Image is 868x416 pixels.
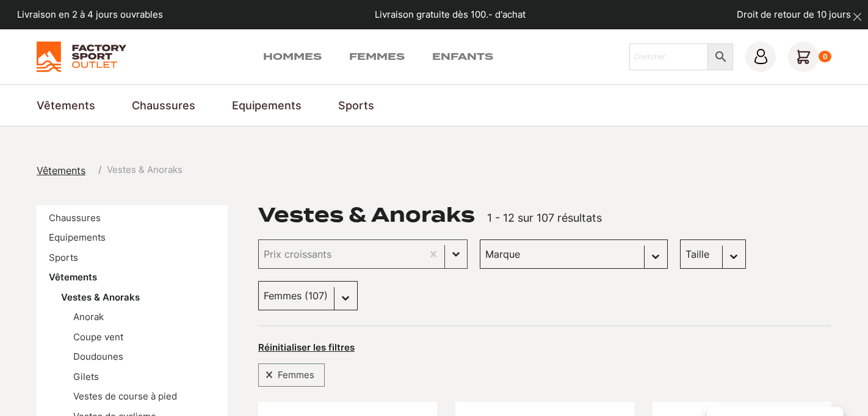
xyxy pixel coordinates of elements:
[73,371,99,382] a: Gilets
[37,163,93,178] a: Vêtements
[37,42,126,72] img: Factory Sport Outlet
[37,97,95,114] a: Vêtements
[629,43,708,70] input: Chercher
[37,163,183,178] nav: breadcrumbs
[847,6,868,27] button: dismiss
[49,232,106,243] a: Equipements
[49,271,97,283] a: Vêtements
[338,97,374,114] a: Sports
[17,8,163,22] p: Livraison en 2 à 4 jours ouvrables
[445,240,467,268] button: Basculer la liste
[258,341,355,354] button: Réinitialiser les filtres
[73,311,104,323] a: Anorak
[432,49,493,64] a: Enfants
[49,252,78,263] a: Sports
[37,164,85,177] span: Vêtements
[73,351,123,362] a: Doudounes
[737,8,851,22] p: Droit de retour de 10 jours
[487,211,602,224] span: 1 - 12 sur 107 résultats
[73,390,177,402] a: Vestes de course à pied
[132,97,195,114] a: Chaussures
[73,331,123,343] a: Coupe vent
[349,49,405,64] a: Femmes
[107,163,183,177] span: Vestes & Anoraks
[258,363,325,387] div: Femmes
[232,97,302,114] a: Equipements
[263,49,322,64] a: Hommes
[819,51,831,63] div: 0
[273,367,319,383] span: Femmes
[61,291,140,303] a: Vestes & Anoraks
[422,240,444,268] button: Effacer
[49,212,101,224] a: Chaussures
[258,205,475,225] h1: Vestes & Anoraks
[375,8,526,22] p: Livraison gratuite dès 100.- d'achat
